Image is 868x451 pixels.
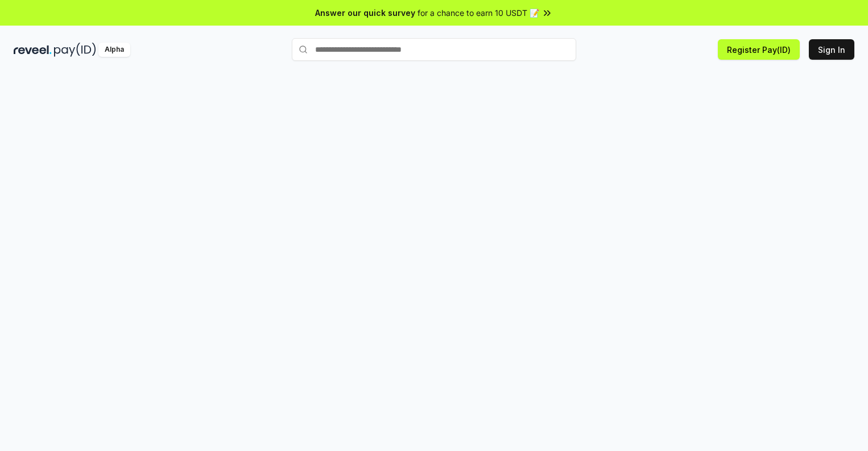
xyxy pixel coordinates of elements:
[718,39,800,60] button: Register Pay(ID)
[54,43,96,57] img: pay_id
[98,43,130,57] div: Alpha
[809,39,854,60] button: Sign In
[14,43,52,57] img: reveel_dark
[315,7,415,19] span: Answer our quick survey
[418,7,539,19] span: for a chance to earn 10 USDT 📝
